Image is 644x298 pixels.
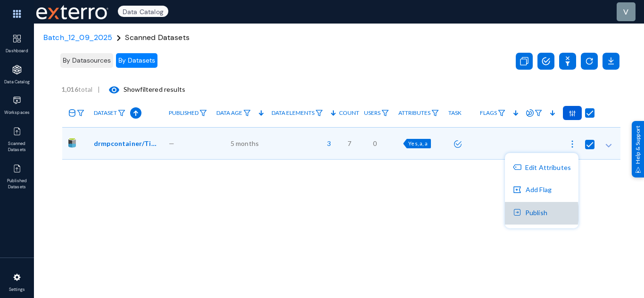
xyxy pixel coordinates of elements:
img: icon-tag.svg [513,163,521,171]
button: Add Flag [505,179,578,202]
img: icon-publish.svg [513,208,521,217]
button: Publish [505,202,578,225]
button: Edit Attributes [505,157,578,179]
img: icon-add-flag.svg [511,183,524,196]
